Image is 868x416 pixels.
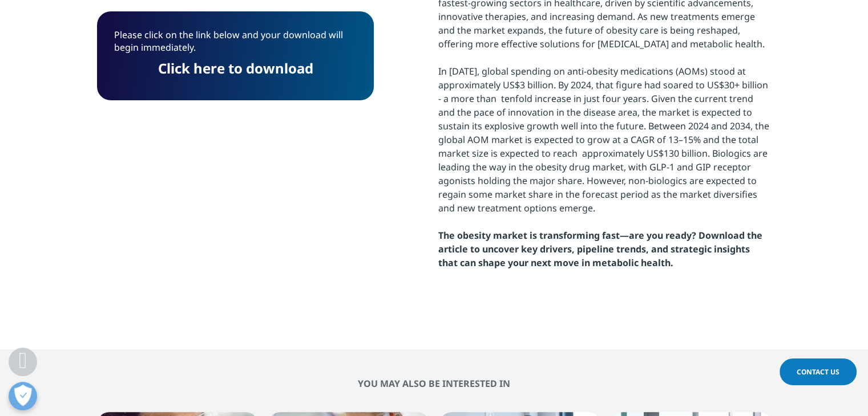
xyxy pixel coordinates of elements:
[9,382,37,410] button: Otwórz Preferencje
[114,28,357,62] p: Please click on the link below and your download will begin immediately.
[158,59,313,78] a: Click here to download
[780,358,857,385] a: Contact Us
[98,378,771,389] h2: You may also be interested in
[797,367,839,377] span: Contact Us
[438,229,762,269] strong: The obesity market is transforming fast—are you ready? Download the article to uncover key driver...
